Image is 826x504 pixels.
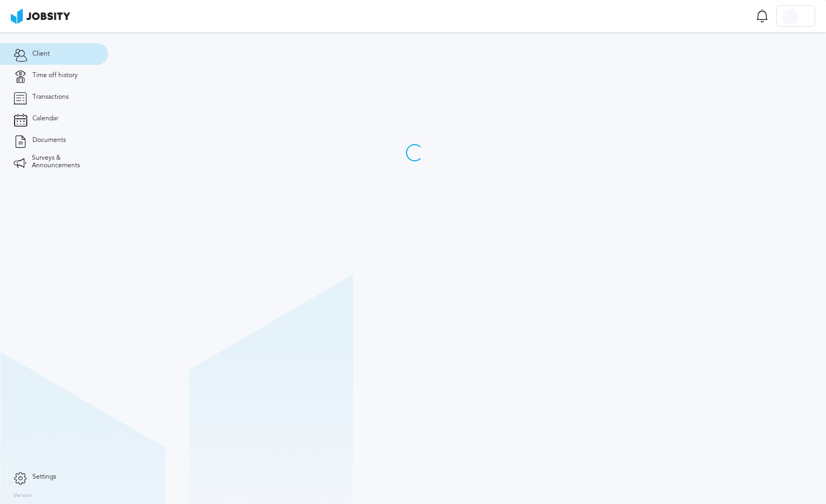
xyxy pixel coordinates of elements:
[11,9,70,24] img: ab4bad089aa723f57921c736e9817d99.png
[32,473,56,481] span: Settings
[32,115,58,122] span: Calendar
[32,137,66,144] span: Documents
[32,50,50,58] span: Client
[32,154,94,169] span: Surveys & Announcements
[32,72,78,79] span: Time off history
[13,493,33,499] label: Version:
[32,93,69,101] span: Transactions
